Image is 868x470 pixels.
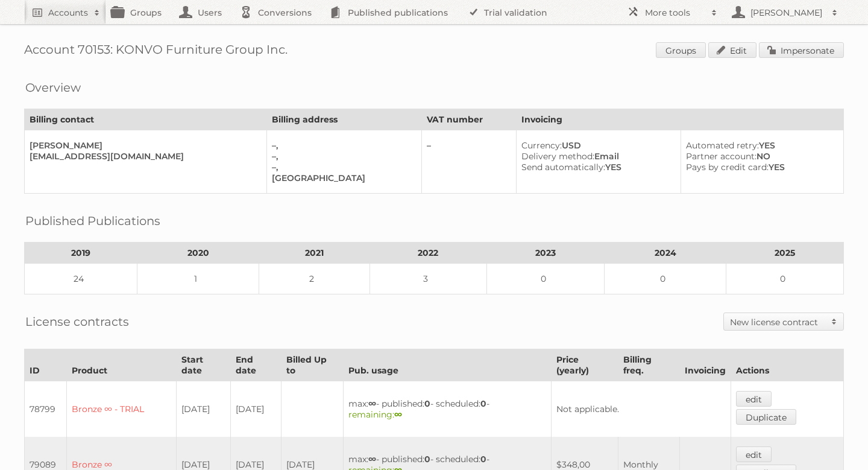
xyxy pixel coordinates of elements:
h1: Account 70153: KONVO Furniture Group Inc. [24,42,844,60]
span: Pays by credit card: [686,162,769,173]
div: YES [686,162,834,173]
div: [PERSON_NAME] [30,140,257,151]
td: 78799 [25,381,67,437]
th: Billing freq. [618,349,680,381]
strong: 0 [424,454,430,465]
th: 2025 [726,243,844,264]
strong: ∞ [368,454,376,465]
th: 2020 [137,243,259,264]
td: – [421,130,516,194]
h2: [PERSON_NAME] [747,7,826,19]
h2: Accounts [48,7,88,19]
td: 0 [604,264,726,294]
div: YES [521,162,671,173]
a: Impersonate [759,42,844,58]
strong: ∞ [368,398,376,409]
a: Duplicate [736,409,796,425]
td: 0 [726,264,844,294]
td: 0 [487,264,605,294]
th: End date [231,349,281,381]
a: Edit [708,42,756,58]
div: –, [272,140,412,151]
a: edit [736,446,772,462]
div: NO [686,151,834,162]
span: Currency: [521,140,562,151]
td: 24 [25,264,137,294]
th: Price (yearly) [551,349,618,381]
th: ID [25,349,67,381]
span: Delivery method: [521,151,594,162]
th: Actions [731,349,843,381]
th: 2021 [259,243,370,264]
td: 2 [259,264,370,294]
strong: 0 [480,454,486,465]
th: Pub. usage [343,349,551,381]
h2: Published Publications [25,212,160,230]
td: 1 [137,264,259,294]
a: Groups [656,42,706,58]
th: 2024 [604,243,726,264]
td: max: - published: - scheduled: - [343,381,551,437]
strong: 0 [424,398,430,409]
div: –, [272,162,412,173]
th: Billing contact [25,109,267,130]
th: Product [67,349,177,381]
div: [GEOGRAPHIC_DATA] [272,173,412,183]
h2: More tools [645,7,705,19]
th: Billed Up to [281,349,344,381]
th: Start date [176,349,231,381]
span: Toggle [825,313,843,330]
h2: Overview [25,78,81,97]
th: Billing address [266,109,421,130]
td: 3 [370,264,487,294]
a: New license contract [724,313,843,330]
td: Not applicable. [551,381,731,437]
div: [EMAIL_ADDRESS][DOMAIN_NAME] [30,151,257,162]
td: [DATE] [176,381,231,437]
th: 2019 [25,243,137,264]
th: Invoicing [679,349,731,381]
span: Automated retry: [686,140,759,151]
span: remaining: [348,409,402,420]
strong: 0 [480,398,486,409]
td: [DATE] [231,381,281,437]
h2: New license contract [730,316,825,328]
span: Send automatically: [521,162,605,173]
td: Bronze ∞ - TRIAL [67,381,177,437]
span: Partner account: [686,151,756,162]
div: –, [272,151,412,162]
th: 2023 [487,243,605,264]
strong: ∞ [394,409,402,420]
th: VAT number [421,109,516,130]
div: YES [686,140,834,151]
h2: License contracts [25,313,129,331]
div: Email [521,151,671,162]
a: edit [736,391,772,407]
div: USD [521,140,671,151]
th: Invoicing [516,109,843,130]
th: 2022 [370,243,487,264]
